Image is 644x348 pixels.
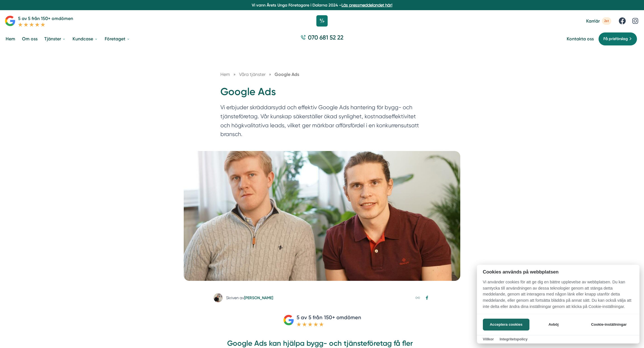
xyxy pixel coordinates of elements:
[477,279,639,314] p: Vi använder cookies för att ge dig en bättre upplevelse av webbplatsen. Du kan samtycka till anvä...
[477,269,639,275] h2: Cookies används på webbplatsen
[483,337,494,341] a: Villkor
[500,337,527,341] a: Integritetspolicy
[483,319,529,331] button: Acceptera cookies
[584,319,634,331] button: Cookie-inställningar
[531,319,576,331] button: Avböj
